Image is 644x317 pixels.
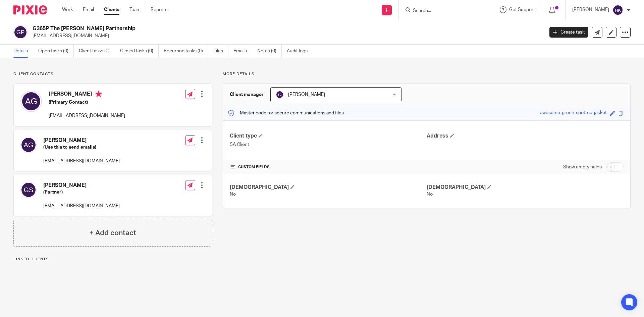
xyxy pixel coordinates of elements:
[43,144,120,151] h5: (Use this to send emails)
[288,92,325,97] span: [PERSON_NAME]
[572,6,609,13] p: [PERSON_NAME]
[20,182,37,198] img: svg%3E
[427,184,624,191] h4: [DEMOGRAPHIC_DATA]
[151,6,167,13] a: Reports
[230,141,427,148] p: SA Client
[230,133,427,140] h4: Client type
[612,5,623,15] img: svg%3E
[95,91,102,97] i: Primary
[13,257,212,262] p: Linked clients
[120,45,159,58] a: Closed tasks (0)
[43,182,120,189] h4: [PERSON_NAME]
[129,6,141,13] a: Team
[89,228,136,238] h4: + Add contact
[230,164,427,170] h4: CUSTOM FIELDS
[228,110,344,116] p: Master code for secure communications and files
[427,192,433,197] span: No
[43,137,120,144] h4: [PERSON_NAME]
[233,45,252,58] a: Emails
[13,71,212,77] p: Client contacts
[43,158,120,164] p: [EMAIL_ADDRESS][DOMAIN_NAME]
[230,91,264,98] h3: Client manager
[43,189,120,196] h5: (Partner)
[257,45,282,58] a: Notes (0)
[33,25,438,32] h2: G365P The [PERSON_NAME] Partnership
[230,184,427,191] h4: [DEMOGRAPHIC_DATA]
[20,137,37,153] img: svg%3E
[38,45,74,58] a: Open tasks (0)
[563,164,602,170] label: Show empty fields
[49,112,125,119] p: [EMAIL_ADDRESS][DOMAIN_NAME]
[49,99,125,106] h5: (Primary Contact)
[230,192,236,197] span: No
[104,6,119,13] a: Clients
[13,5,47,14] img: Pixie
[13,25,28,39] img: svg%3E
[540,109,607,117] div: awesome-green-spotted-jacket
[164,45,208,58] a: Recurring tasks (0)
[427,133,624,140] h4: Address
[412,8,473,14] input: Search
[79,45,115,58] a: Client tasks (0)
[213,45,228,58] a: Files
[549,27,588,38] a: Create task
[509,7,535,12] span: Get Support
[223,71,631,77] p: More details
[62,6,73,13] a: Work
[83,6,94,13] a: Email
[13,45,33,58] a: Details
[276,91,284,99] img: svg%3E
[43,203,120,209] p: [EMAIL_ADDRESS][DOMAIN_NAME]
[287,45,313,58] a: Audit logs
[33,33,539,39] p: [EMAIL_ADDRESS][DOMAIN_NAME]
[49,91,125,99] h4: [PERSON_NAME]
[20,91,42,112] img: svg%3E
